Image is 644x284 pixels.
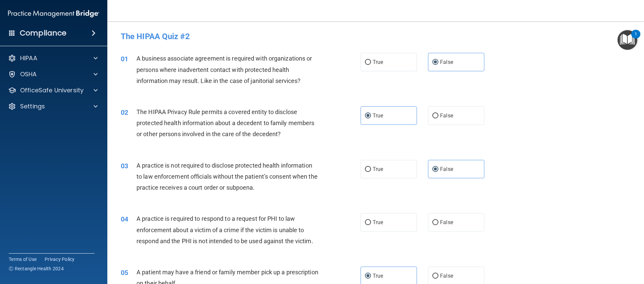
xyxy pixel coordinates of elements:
[8,7,99,20] img: PMB logo
[9,256,37,263] a: Terms of Use
[373,59,383,65] span: True
[365,60,371,65] input: True
[121,32,631,41] h4: The HIPAA Quiz #2
[440,273,453,279] span: False
[432,60,438,65] input: False
[432,220,438,225] input: False
[121,162,128,170] span: 03
[432,167,438,172] input: False
[121,269,128,277] span: 05
[373,219,383,225] span: True
[440,59,453,65] span: False
[365,113,371,118] input: True
[20,86,84,94] p: OfficeSafe University
[373,166,383,172] span: True
[20,54,37,62] p: HIPAA
[8,86,98,94] a: OfficeSafe University
[373,112,383,119] span: True
[137,55,312,84] span: A business associate agreement is required with organizations or persons where inadvertent contac...
[432,113,438,118] input: False
[9,265,64,272] span: Ⓒ Rectangle Health 2024
[20,70,37,78] p: OSHA
[432,274,438,279] input: False
[121,108,128,116] span: 02
[20,28,66,38] h4: Compliance
[440,219,453,225] span: False
[8,70,98,78] a: OSHA
[137,215,313,244] span: A practice is required to respond to a request for PHI to law enforcement about a victim of a cri...
[20,102,45,110] p: Settings
[121,215,128,223] span: 04
[618,30,637,50] button: Open Resource Center, 1 new notification
[8,54,98,62] a: HIPAA
[365,274,371,279] input: True
[635,34,637,43] div: 1
[137,162,318,191] span: A practice is not required to disclose protected health information to law enforcement officials ...
[8,102,98,110] a: Settings
[121,55,128,63] span: 01
[45,256,75,263] a: Privacy Policy
[365,220,371,225] input: True
[373,273,383,279] span: True
[440,112,453,119] span: False
[440,166,453,172] span: False
[137,108,314,137] span: The HIPAA Privacy Rule permits a covered entity to disclose protected health information about a ...
[365,167,371,172] input: True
